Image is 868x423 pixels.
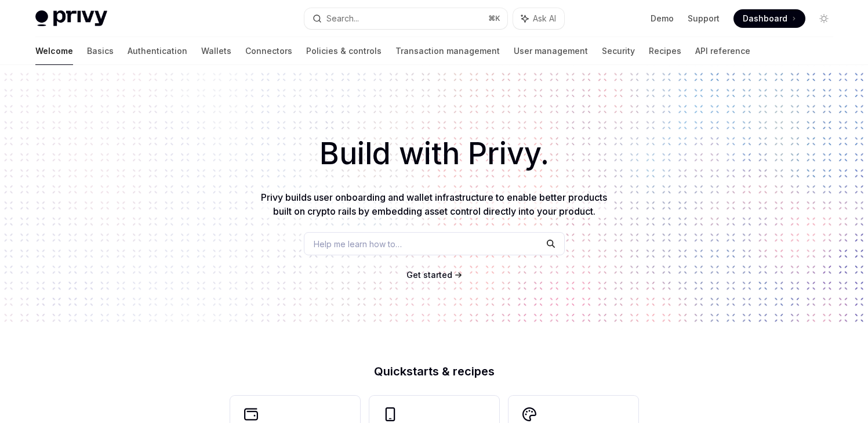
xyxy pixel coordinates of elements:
[306,37,382,65] a: Policies & controls
[733,9,805,28] a: Dashboard
[695,37,750,65] a: API reference
[326,12,359,26] div: Search...
[201,37,231,65] a: Wallets
[261,191,607,217] span: Privy builds user onboarding and wallet infrastructure to enable better products built on crypto ...
[35,10,107,27] img: light logo
[304,8,507,29] button: Search...⌘K
[230,366,638,377] h2: Quickstarts & recipes
[406,270,452,280] span: Get started
[743,13,787,24] span: Dashboard
[488,14,500,23] span: ⌘ K
[688,13,720,24] a: Support
[513,8,564,29] button: Ask AI
[245,37,292,65] a: Connectors
[87,37,114,65] a: Basics
[651,13,674,24] a: Demo
[815,9,833,28] button: Toggle dark mode
[19,131,849,176] h1: Build with Privy.
[649,37,681,65] a: Recipes
[514,37,588,65] a: User management
[35,37,73,65] a: Welcome
[128,37,187,65] a: Authentication
[314,238,402,250] span: Help me learn how to…
[602,37,635,65] a: Security
[406,269,452,281] a: Get started
[395,37,500,65] a: Transaction management
[533,13,556,24] span: Ask AI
